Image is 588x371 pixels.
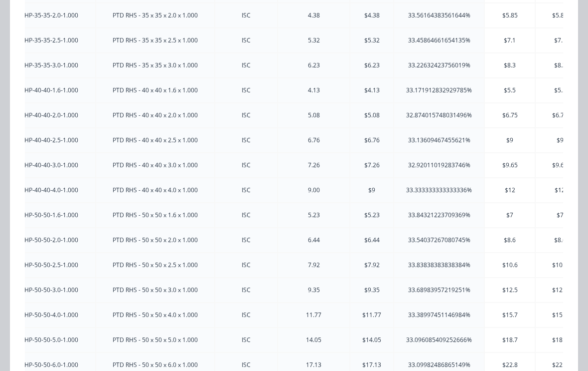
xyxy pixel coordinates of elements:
[485,136,535,145] div: $9
[96,186,214,195] div: PTD RHS - 40 x 40 x 4.0 x 1.000
[394,86,484,95] div: 33.171912832929785%
[215,61,277,70] div: ISC
[278,261,349,270] div: 7.92
[350,311,393,320] div: $11.77
[215,286,277,295] div: ISC
[278,36,349,45] div: 5.32
[3,336,95,345] div: RHP-50-50-5.0-1.000
[536,11,584,20] div: $5.85
[278,236,349,245] div: 6.44
[3,211,95,220] div: RHP-50-50-1.6-1.000
[536,211,584,220] div: $7
[215,36,277,45] div: ISC
[350,136,393,145] div: $6.76
[350,161,393,170] div: $7.26
[3,311,95,320] div: RHP-50-50-4.0-1.000
[215,261,277,270] div: ISC
[3,61,95,70] div: RHP-35-35-3.0-1.000
[350,186,393,195] div: $9
[536,361,584,370] div: $22.8
[215,161,277,170] div: ISC
[96,286,214,295] div: PTD RHS - 50 x 50 x 3.0 x 1.000
[394,186,484,195] div: 33.333333333333336%
[350,286,393,295] div: $9.35
[350,361,393,370] div: $17.13
[536,36,584,45] div: $7.1
[215,311,277,320] div: ISC
[485,36,535,45] div: $7.1
[278,211,349,220] div: 5.23
[278,111,349,120] div: 5.08
[536,161,584,170] div: $9.65
[3,361,95,370] div: RHP-50-50-6.0-1.000
[485,236,535,245] div: $8.6
[485,211,535,220] div: $7
[3,186,95,195] div: RHP-40-40-4.0-1.000
[3,11,95,20] div: RHP-35-35-2.0-1.000
[215,236,277,245] div: ISC
[96,111,214,120] div: PTD RHS - 40 x 40 x 2.0 x 1.000
[96,161,214,170] div: PTD RHS - 40 x 40 x 3.0 x 1.000
[215,361,277,370] div: ISC
[96,11,214,20] div: PTD RHS - 35 x 35 x 2.0 x 1.000
[394,11,484,20] div: 33.56164383561644%
[215,11,277,20] div: ISC
[3,111,95,120] div: RHP-40-40-2.0-1.000
[215,111,277,120] div: ISC
[350,86,393,95] div: $4.13
[3,161,95,170] div: RHP-40-40-3.0-1.000
[536,236,584,245] div: $8.6
[394,136,484,145] div: 33.13609467455621%
[96,361,214,370] div: PTD RHS - 50 x 50 x 6.0 x 1.000
[394,311,484,320] div: 33.38997451146984%
[350,111,393,120] div: $5.08
[3,36,95,45] div: RHP-35-35-2.5-1.000
[350,261,393,270] div: $7.92
[278,186,349,195] div: 9.00
[278,161,349,170] div: 7.26
[96,86,214,95] div: PTD RHS - 40 x 40 x 1.6 x 1.000
[96,36,214,45] div: PTD RHS - 35 x 35 x 2.5 x 1.000
[215,86,277,95] div: ISC
[394,111,484,120] div: 32.874015748031496%
[485,61,535,70] div: $8.3
[485,286,535,295] div: $12.5
[536,261,584,270] div: $10.6
[278,336,349,345] div: 14.05
[3,136,95,145] div: RHP-40-40-2.5-1.000
[485,11,535,20] div: $5.85
[3,86,95,95] div: RHP-40-40-1.6-1.000
[394,36,484,45] div: 33.45864661654135%
[485,86,535,95] div: $5.5
[485,261,535,270] div: $10.6
[278,61,349,70] div: 6.23
[278,286,349,295] div: 9.35
[96,336,214,345] div: PTD RHS - 50 x 50 x 5.0 x 1.000
[536,186,584,195] div: $12
[394,286,484,295] div: 33.68983957219251%
[3,236,95,245] div: RHP-50-50-2.0-1.000
[350,11,393,20] div: $4.38
[96,261,214,270] div: PTD RHS - 50 x 50 x 2.5 x 1.000
[96,311,214,320] div: PTD RHS - 50 x 50 x 4.0 x 1.000
[96,61,214,70] div: PTD RHS - 35 x 35 x 3.0 x 1.000
[350,236,393,245] div: $6.44
[394,61,484,70] div: 33.22632423756019%
[485,336,535,345] div: $18.7
[215,136,277,145] div: ISC
[485,311,535,320] div: $15.7
[96,136,214,145] div: PTD RHS - 40 x 40 x 2.5 x 1.000
[278,11,349,20] div: 4.38
[3,286,95,295] div: RHP-50-50-3.0-1.000
[350,211,393,220] div: $5.23
[350,36,393,45] div: $5.32
[96,236,214,245] div: PTD RHS - 50 x 50 x 2.0 x 1.000
[350,61,393,70] div: $6.23
[536,311,584,320] div: $15.7
[485,186,535,195] div: $12
[536,136,584,145] div: $9
[536,286,584,295] div: $12.5
[394,361,484,370] div: 33.09982486865149%
[485,111,535,120] div: $6.75
[215,336,277,345] div: ISC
